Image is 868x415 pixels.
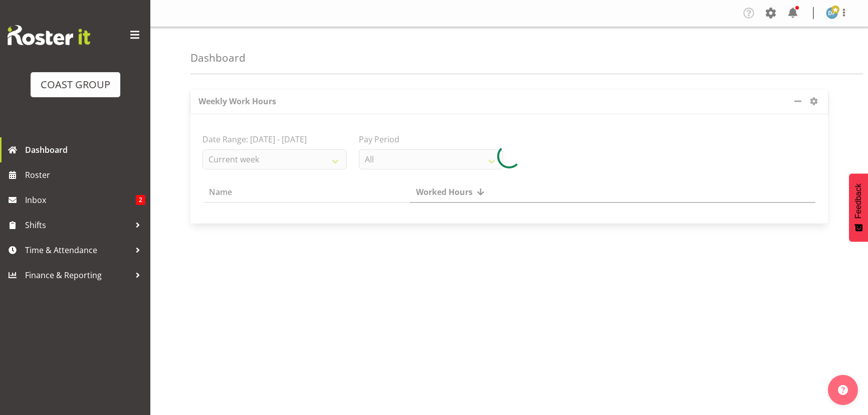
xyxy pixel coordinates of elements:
img: help-xxl-2.png [838,385,848,395]
span: Shifts [25,218,130,233]
span: Feedback [854,183,863,219]
button: Feedback - Show survey [849,173,868,242]
span: Inbox [25,192,136,207]
div: COAST GROUP [41,77,110,92]
span: Finance & Reporting [25,268,130,283]
span: Roster [25,167,145,182]
h4: Dashboard [190,52,246,64]
span: Time & Attendance [25,243,130,258]
span: 2 [136,195,145,205]
img: Rosterit website logo [8,25,90,45]
img: david-forte1134.jpg [826,7,838,19]
span: Dashboard [25,142,145,157]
